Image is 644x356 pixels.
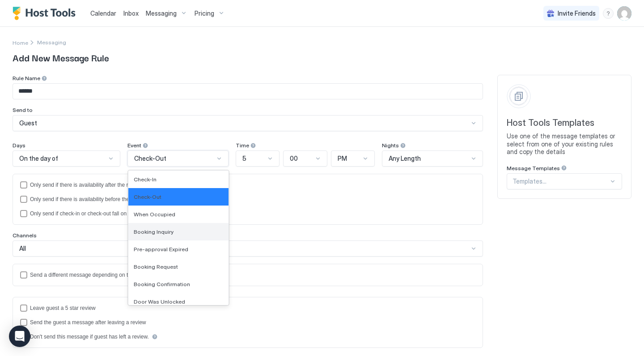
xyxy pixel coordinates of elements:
[134,154,166,163] span: Check-Out
[9,326,30,347] div: Open Intercom Messenger
[20,271,475,279] div: languagesEnabled
[37,39,66,46] div: Breadcrumb
[389,154,421,163] span: Any Length
[20,210,475,217] div: isLimited
[20,196,475,203] div: beforeReservation
[30,305,96,311] div: Leave guest a 5 star review
[13,84,483,99] input: Input Field
[558,9,596,17] span: Invite Friends
[146,9,177,17] span: Messaging
[13,38,28,47] a: Home
[382,142,399,149] span: Nights
[19,154,58,163] span: On the day of
[13,51,631,64] span: Add New Message Rule
[134,298,185,305] span: Door Was Unlocked
[134,176,157,183] span: Check-In
[338,154,347,163] span: PM
[507,117,622,129] span: Host Tools Templates
[30,272,199,278] div: Send a different message depending on the guest's preferred language
[195,9,214,17] span: Pricing
[134,246,188,253] span: Pre-approval Expired
[236,142,249,149] span: Time
[19,244,26,253] span: All
[290,154,298,163] span: 00
[242,154,246,163] span: 5
[507,165,560,172] span: Message Templates
[13,232,37,239] span: Channels
[13,7,80,20] a: Host Tools Logo
[30,182,153,188] div: Only send if there is availability after the reservation
[123,9,139,18] a: Inbox
[13,107,33,113] span: Send to
[134,281,190,287] span: Booking Confirmation
[30,319,146,326] div: Send the guest a message after leaving a review
[20,305,475,312] div: reviewEnabled
[37,39,66,46] span: Messaging
[90,9,116,17] span: Calendar
[603,8,614,19] div: menu
[19,119,37,127] span: Guest
[507,132,622,156] span: Use one of the message templates or select from one of your existing rules and copy the details
[30,210,190,217] div: Only send if check-in or check-out fall on selected days of the week
[13,38,28,47] div: Breadcrumb
[123,9,139,17] span: Inbox
[617,6,631,21] div: User profile
[20,319,475,326] div: sendMessageAfterLeavingReview
[134,211,175,218] span: When Occupied
[30,334,149,340] div: Don't send this message if guest has left a review.
[90,9,116,18] a: Calendar
[20,181,475,189] div: afterReservation
[127,142,141,149] span: Event
[13,142,25,149] span: Days
[13,39,28,46] span: Home
[30,196,157,202] div: Only send if there is availability before the reservation
[20,333,475,340] div: disableMessageAfterReview
[134,228,174,235] span: Booking Inquiry
[134,193,161,200] span: Check-Out
[13,75,40,81] span: Rule Name
[134,263,178,270] span: Booking Request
